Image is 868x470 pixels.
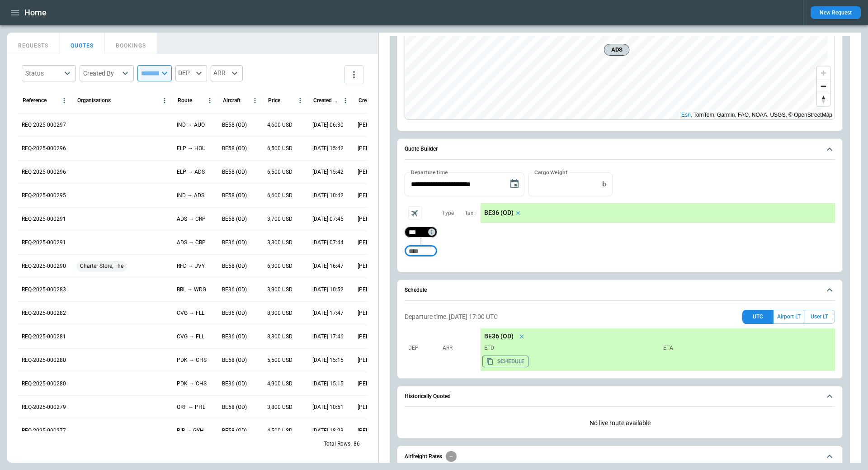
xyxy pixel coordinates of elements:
[358,192,396,199] p: [PERSON_NAME]
[222,356,247,364] p: BE58 (OD)
[58,94,71,107] button: Reference column menu
[222,121,247,129] p: BE58 (OD)
[358,356,396,364] p: [PERSON_NAME]
[267,145,292,152] p: 6,500 USD
[267,404,292,411] p: 3,800 USD
[313,97,339,104] div: Created At (UTC-05:00)
[76,255,127,278] span: Charter Store, The
[22,309,66,317] p: REQ-2025-000282
[324,440,352,448] p: Total Rows:
[77,97,111,104] div: Organisations
[608,45,626,54] span: ADS
[177,145,206,152] p: ELP → HOU
[22,215,66,223] p: REQ-2025-000291
[505,175,524,193] button: Choose date, selected date is Sep 24, 2025
[222,333,247,341] p: BE36 (OD)
[405,412,835,434] p: No live route available
[267,168,292,176] p: 6,500 USD
[178,97,192,104] div: Route
[211,65,243,81] div: ARR
[405,172,835,261] div: Quote Builder
[312,262,344,270] p: 09/17/2025 16:47
[442,209,454,217] p: Type
[481,328,835,371] div: scrollable content
[804,310,835,324] button: User LT
[681,110,832,119] div: , TomTom, Garmin, FAO, NOAA, USGS, © OpenStreetMap
[312,215,344,223] p: 09/22/2025 07:45
[177,239,206,247] p: ADS → CRP
[408,206,422,220] span: Aircraft selection
[22,168,66,176] p: REQ-2025-000296
[105,33,157,54] button: BOOKINGS
[177,286,206,294] p: BRL → WDG
[817,66,830,80] button: Zoom in
[358,239,396,247] p: [PERSON_NAME]
[267,262,292,270] p: 6,300 USD
[267,356,292,364] p: 5,500 USD
[60,33,105,54] button: QUOTES
[22,404,66,411] p: REQ-2025-000279
[358,333,396,341] p: [PERSON_NAME]
[177,215,206,223] p: ADS → CRP
[817,93,830,106] button: Reset bearing to north
[222,404,247,411] p: BE58 (OD)
[177,262,205,270] p: RFD → JVY
[312,380,344,388] p: 09/16/2025 15:15
[484,209,514,217] p: BE36 (OD)
[405,446,835,467] button: Airfreight Rates
[312,309,344,317] p: 09/16/2025 17:47
[22,121,66,129] p: REQ-2025-000297
[484,344,656,352] p: ETD
[268,97,280,104] div: Price
[339,94,352,107] button: Created At (UTC-05:00) column menu
[482,356,528,367] button: Copy the aircraft schedule to your clipboard
[405,287,427,293] h6: Schedule
[358,145,396,152] p: [PERSON_NAME]
[22,286,66,294] p: REQ-2025-000283
[24,7,47,18] h1: Home
[267,239,292,247] p: 3,300 USD
[267,121,292,129] p: 4,600 USD
[267,286,292,294] p: 3,900 USD
[405,306,835,375] div: Schedule
[177,168,205,176] p: ELP → ADS
[481,203,835,223] div: scrollable content
[358,380,396,388] p: [PERSON_NAME]
[223,97,241,104] div: Aircraft
[177,333,204,341] p: CVG → FLL
[22,333,66,341] p: REQ-2025-000281
[158,94,171,107] button: Organisations column menu
[177,356,207,364] p: PDK → CHS
[22,239,66,247] p: REQ-2025-000291
[22,145,66,152] p: REQ-2025-000296
[267,333,292,341] p: 8,300 USD
[312,286,344,294] p: 09/17/2025 10:52
[22,380,66,388] p: REQ-2025-000280
[25,69,61,78] div: Status
[660,344,831,352] p: ETA
[177,404,205,411] p: ORF → PHL
[405,454,442,460] h6: Airfreight Rates
[177,192,204,199] p: IND → ADS
[222,262,247,270] p: BE58 (OD)
[83,69,119,78] div: Created By
[358,404,396,411] p: [PERSON_NAME]
[358,262,396,270] p: [PERSON_NAME]
[774,310,804,324] button: Airport LT
[405,139,835,160] button: Quote Builder
[405,386,835,407] button: Historically Quoted
[312,192,344,199] p: 09/22/2025 10:42
[23,97,47,104] div: Reference
[681,112,691,118] a: Esri
[358,168,396,176] p: [PERSON_NAME]
[312,121,344,129] p: 09/23/2025 06:30
[312,333,344,341] p: 09/16/2025 17:46
[408,344,440,352] p: Dep
[312,239,344,247] p: 09/22/2025 07:44
[534,168,567,176] label: Cargo Weight
[222,380,247,388] p: BE36 (OD)
[358,286,396,294] p: [PERSON_NAME]
[7,33,60,54] button: REQUESTS
[222,309,247,317] p: BE36 (OD)
[312,404,344,411] p: 09/16/2025 10:51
